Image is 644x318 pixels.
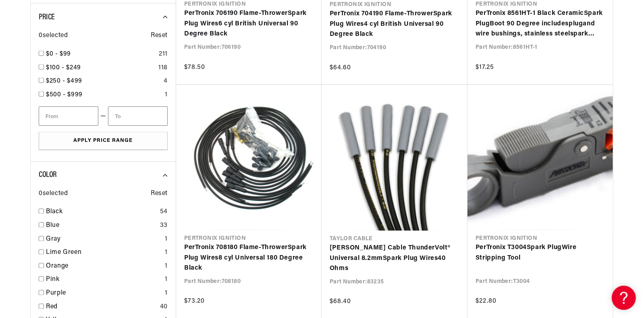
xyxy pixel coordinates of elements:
div: 4 [164,76,168,87]
a: PerTronix T3004Spark PlugWire Stripping Tool [476,243,605,264]
a: Red [46,302,157,313]
a: Blue [46,221,157,231]
button: Apply Price Range [39,132,168,150]
span: Reset [151,31,168,41]
span: — [100,111,106,122]
span: 0 selected [39,31,68,41]
span: Color [39,171,57,179]
a: Orange [46,262,162,272]
input: From [39,106,98,126]
a: Pink [46,275,162,285]
a: PerTronix 708180 Flame-ThrowerSpark Plug Wires8 cyl Universal 180 Degree Black [184,243,314,274]
span: $500 - $999 [46,91,83,98]
a: Black [46,207,157,218]
div: 1 [165,248,168,258]
div: 54 [160,207,168,218]
div: 40 [160,302,168,313]
span: Reset [151,189,168,200]
span: $0 - $99 [46,51,71,57]
input: To [108,106,168,126]
a: PerTronix 8561HT-1 Black CeramicSpark PlugBoot 90 Degree includesplugand wire bushings, stainless... [476,8,605,39]
div: 1 [165,275,168,285]
div: 1 [165,235,168,245]
a: [PERSON_NAME] Cable ThunderVolt® Universal 8.2mmSpark Plug Wires40 Ohms [330,243,459,274]
div: 1 [165,262,168,272]
a: Purple [46,289,162,299]
a: PerTronix 706190 Flame-ThrowerSpark Plug Wires6 cyl British Universal 90 Degree Black [184,8,314,39]
div: 211 [159,49,168,60]
div: 1 [165,90,168,100]
span: Price [39,13,55,21]
div: 1 [165,289,168,299]
span: $100 - $249 [46,64,81,71]
a: PerTronix 704190 Flame-ThrowerSpark Plug Wires4 cyl British Universal 90 Degree Black [330,9,459,40]
a: Gray [46,235,162,245]
div: 118 [158,63,168,73]
span: 0 selected [39,189,68,200]
div: 33 [160,221,168,231]
a: Lime Green [46,248,162,258]
span: $250 - $499 [46,78,82,84]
